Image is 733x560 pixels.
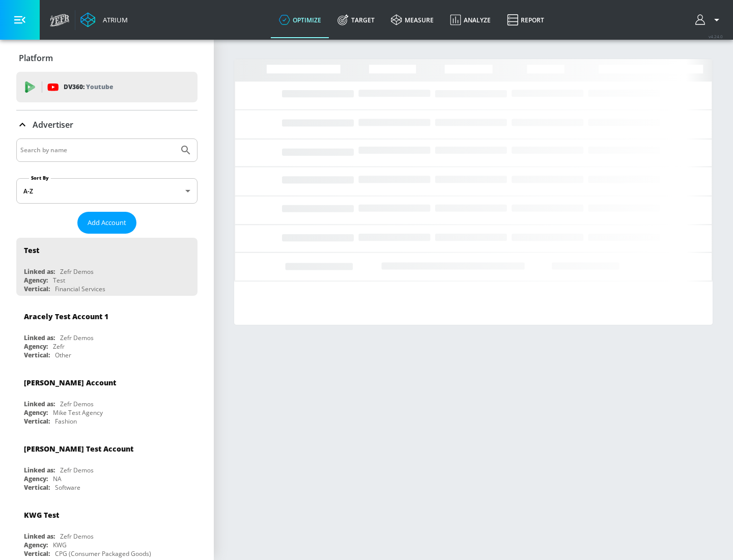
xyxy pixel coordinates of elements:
[24,408,48,417] div: Agency:
[53,408,103,417] div: Mike Test Agency
[16,436,198,494] div: [PERSON_NAME] Test AccountLinked as:Zefr DemosAgency:NAVertical:Software
[16,304,198,362] div: Aracely Test Account 1Linked as:Zefr DemosAgency:ZefrVertical:Other
[329,2,383,38] a: Target
[442,2,499,38] a: Analyze
[383,2,442,38] a: measure
[53,474,62,483] div: NA
[64,81,113,93] p: DV360:
[16,110,198,139] div: Advertiser
[80,12,128,27] a: Atrium
[88,217,126,229] span: Add Account
[271,2,329,38] a: optimize
[24,510,59,520] div: KWG Test
[60,466,94,474] div: Zefr Demos
[24,541,48,549] div: Agency:
[99,15,128,24] div: Atrium
[16,72,198,102] div: DV360: Youtube
[16,370,198,428] div: [PERSON_NAME] AccountLinked as:Zefr DemosAgency:Mike Test AgencyVertical:Fashion
[24,378,116,387] div: [PERSON_NAME] Account
[55,351,71,359] div: Other
[60,333,94,342] div: Zefr Demos
[24,312,108,321] div: Aracely Test Account 1
[33,119,73,130] p: Advertiser
[24,532,55,541] div: Linked as:
[499,2,552,38] a: Report
[24,267,55,276] div: Linked as:
[16,238,198,296] div: TestLinked as:Zefr DemosAgency:TestVertical:Financial Services
[55,417,77,426] div: Fashion
[60,267,94,276] div: Zefr Demos
[24,466,55,474] div: Linked as:
[55,549,151,558] div: CPG (Consumer Packaged Goods)
[16,44,198,72] div: Platform
[24,245,39,255] div: Test
[53,541,67,549] div: KWG
[24,444,133,454] div: [PERSON_NAME] Test Account
[24,474,48,483] div: Agency:
[24,400,55,408] div: Linked as:
[20,144,175,157] input: Search by name
[86,81,113,92] p: Youtube
[24,276,48,285] div: Agency:
[53,276,65,285] div: Test
[24,285,50,293] div: Vertical:
[24,483,50,492] div: Vertical:
[60,400,94,408] div: Zefr Demos
[24,417,50,426] div: Vertical:
[77,212,136,234] button: Add Account
[55,285,105,293] div: Financial Services
[24,351,50,359] div: Vertical:
[24,333,55,342] div: Linked as:
[16,178,198,204] div: A-Z
[60,532,94,541] div: Zefr Demos
[55,483,80,492] div: Software
[19,52,53,64] p: Platform
[24,342,48,351] div: Agency:
[709,34,723,39] span: v 4.24.0
[29,175,51,181] label: Sort By
[24,549,50,558] div: Vertical:
[53,342,65,351] div: Zefr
